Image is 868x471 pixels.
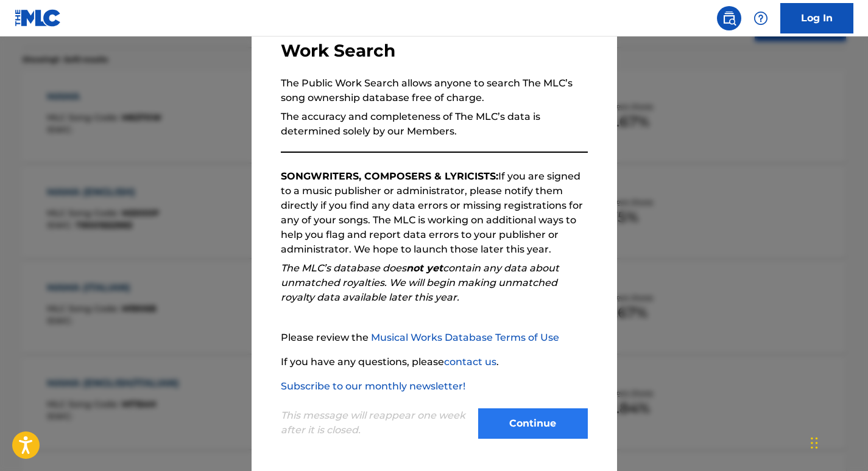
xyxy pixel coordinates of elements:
em: The MLC’s database does contain any data about unmatched royalties. We will begin making unmatche... [281,262,559,303]
div: Drag [811,425,818,461]
strong: not yet [406,262,443,274]
iframe: Chat Widget [807,413,868,471]
p: This message will reappear one week after it is closed. [281,408,471,438]
a: Public Search [717,6,741,30]
a: contact us [444,356,496,368]
strong: SONGWRITERS, COMPOSERS & LYRICISTS: [281,170,498,182]
button: Continue [478,408,588,439]
img: search [722,11,736,26]
div: Help [749,6,773,30]
a: Musical Works Database Terms of Use [371,332,559,343]
p: Please review the [281,330,588,345]
p: The accuracy and completeness of The MLC’s data is determined solely by our Members. [281,110,588,139]
h3: Welcome to The MLC's Public Work Search [281,19,588,61]
a: Subscribe to our monthly newsletter! [281,380,465,392]
img: help [753,11,768,26]
a: Log In [780,3,853,33]
img: MLC Logo [15,9,62,27]
p: If you are signed to a music publisher or administrator, please notify them directly if you find ... [281,169,588,257]
p: The Public Work Search allows anyone to search The MLC’s song ownership database free of charge. [281,76,588,105]
p: If you have any questions, please . [281,355,588,369]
